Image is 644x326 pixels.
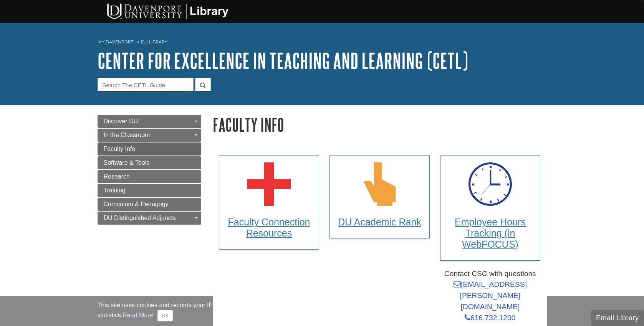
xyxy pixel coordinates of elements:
a: Discover DU [98,115,201,128]
img: DU Libraries [94,2,240,20]
button: Close [157,310,172,321]
a: Faculty Info [98,142,201,156]
nav: breadcrumb [98,37,547,49]
a: DU Academic Rank [329,156,430,238]
span: Research [104,173,130,180]
span: Software & Tools [104,159,150,166]
span: Discover DU [104,118,138,124]
h3: Employee Hours Tracking (in WebFOCUS) [447,217,533,250]
button: Email Library [591,310,644,326]
a: Training [98,184,201,197]
span: DU Distinguished Adjuncts [104,215,176,221]
h1: Faculty Info [213,115,547,134]
a: My Davenport [98,39,133,45]
div: This site uses cookies and records your IP address for usage statistics. Additionally, we use Goo... [98,301,547,321]
div: Guide Page Menu [98,115,201,225]
a: DU Library [141,39,167,45]
a: [EMAIL_ADDRESS][PERSON_NAME][DOMAIN_NAME] [440,279,540,312]
a: DU Distinguished Adjuncts [98,212,201,225]
a: Curriculum & Pedagogy [98,198,201,211]
span: Training [104,187,126,194]
h3: DU Academic Rank [336,217,423,228]
a: Faculty Connection Resources [219,156,319,250]
input: Search The CETL Guide [98,78,194,91]
h3: Faculty Connection Resources [226,217,312,239]
a: 616.732.1200 [465,313,515,324]
a: Center for Excellence in Teaching and Learning (CETL) [98,49,468,73]
a: Employee Hours Tracking (in WebFOCUS) [440,156,540,261]
a: Read More [123,312,153,318]
a: Research [98,170,201,183]
a: Software & Tools [98,156,201,169]
span: Faculty Info [104,146,136,152]
span: In the Classroom [104,132,150,138]
span: Curriculum & Pedagogy [104,201,169,207]
a: In the Classroom [98,129,201,142]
